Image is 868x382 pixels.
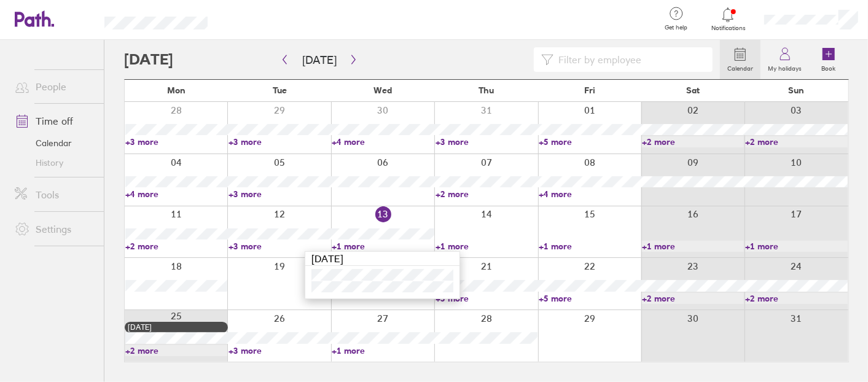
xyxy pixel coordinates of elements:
[229,136,330,147] a: +3 more
[760,61,809,72] label: My holidays
[553,48,705,71] input: Filter by employee
[332,241,434,252] a: +1 more
[436,189,538,200] a: +2 more
[229,189,330,200] a: +3 more
[720,40,760,79] a: Calendar
[332,345,434,356] a: +1 more
[167,85,186,95] span: Mon
[436,241,538,252] a: +1 more
[656,24,696,31] span: Get help
[292,50,346,70] button: [DATE]
[720,61,760,72] label: Calendar
[229,345,330,356] a: +3 more
[642,241,744,252] a: +1 more
[374,85,393,95] span: Wed
[539,189,641,200] a: +4 more
[745,241,847,252] a: +1 more
[5,133,104,153] a: Calendar
[125,189,227,200] a: +4 more
[745,136,847,147] a: +2 more
[229,241,330,252] a: +3 more
[539,136,641,147] a: +5 more
[809,40,848,79] a: Book
[584,85,595,95] span: Fri
[332,136,434,147] a: +4 more
[745,293,847,304] a: +2 more
[760,40,809,79] a: My holidays
[436,293,538,304] a: +5 more
[5,74,104,99] a: People
[125,136,227,147] a: +3 more
[273,85,287,95] span: Tue
[815,61,843,72] label: Book
[436,136,538,147] a: +3 more
[305,252,459,266] div: [DATE]
[5,217,104,241] a: Settings
[539,241,641,252] a: +1 more
[686,85,700,95] span: Sat
[642,293,744,304] a: +2 more
[479,85,494,95] span: Thu
[5,182,104,207] a: Tools
[708,25,748,32] span: Notifications
[5,153,104,173] a: History
[5,109,104,133] a: Time off
[642,136,744,147] a: +2 more
[539,293,641,304] a: +5 more
[128,323,225,332] div: [DATE]
[708,6,748,32] a: Notifications
[125,345,227,356] a: +2 more
[125,241,227,252] a: +2 more
[789,85,805,95] span: Sun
